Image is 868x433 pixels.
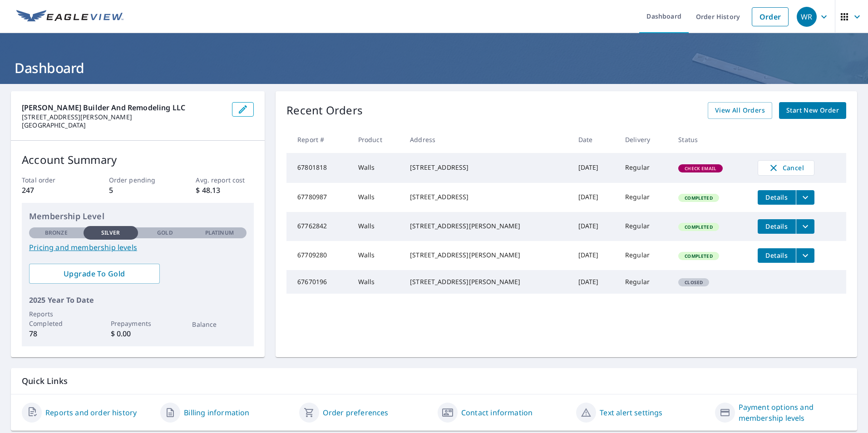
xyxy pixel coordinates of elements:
td: Regular [618,270,671,294]
td: [DATE] [571,241,618,270]
a: Billing information [184,407,249,418]
span: Check Email [679,165,722,172]
a: Pricing and membership levels [29,242,247,253]
p: $ 0.00 [111,328,165,339]
th: Product [351,126,403,153]
span: View All Orders [715,105,765,116]
td: Regular [618,212,671,241]
a: Text alert settings [600,407,662,418]
a: Reports and order history [45,407,137,418]
span: Cancel [767,162,805,173]
p: $ 48.13 [196,185,254,196]
p: Prepayments [111,319,165,328]
td: Walls [351,183,403,212]
p: [STREET_ADDRESS][PERSON_NAME] [22,113,225,121]
p: Silver [101,229,120,237]
td: 67780987 [286,183,351,212]
span: Details [763,251,790,260]
p: 247 [22,185,80,196]
button: filesDropdownBtn-67780987 [796,190,814,205]
img: EV Logo [16,10,123,24]
p: [GEOGRAPHIC_DATA] [22,121,225,129]
a: Contact information [461,407,533,418]
th: Date [571,126,618,153]
td: [DATE] [571,212,618,241]
td: 67709280 [286,241,351,270]
button: filesDropdownBtn-67762842 [796,219,814,234]
td: [DATE] [571,183,618,212]
div: [STREET_ADDRESS] [410,192,563,202]
td: Walls [351,270,403,294]
a: Order [752,7,789,26]
span: Start New Order [786,105,839,116]
td: Walls [351,241,403,270]
button: detailsBtn-67762842 [758,219,796,234]
a: Order preferences [323,407,389,418]
td: [DATE] [571,270,618,294]
span: Upgrade To Gold [36,269,153,279]
button: detailsBtn-67780987 [758,190,796,205]
button: Cancel [758,160,814,176]
td: Regular [618,183,671,212]
th: Status [671,126,750,153]
p: Total order [22,175,80,185]
td: 67801818 [286,153,351,183]
h1: Dashboard [11,59,857,77]
div: [STREET_ADDRESS][PERSON_NAME] [410,251,563,260]
div: [STREET_ADDRESS][PERSON_NAME] [410,277,563,286]
p: Reports Completed [29,309,84,328]
span: Closed [679,279,708,285]
p: Gold [157,229,173,237]
a: Start New Order [779,102,846,119]
th: Delivery [618,126,671,153]
th: Report # [286,126,351,153]
p: Avg. report cost [196,175,254,185]
p: Balance [192,320,247,329]
td: Walls [351,212,403,241]
p: Order pending [109,175,167,185]
span: Completed [679,195,718,201]
div: [STREET_ADDRESS][PERSON_NAME] [410,221,563,231]
p: [PERSON_NAME] Builder and Remodeling LLC [22,102,225,113]
button: detailsBtn-67709280 [758,248,796,263]
p: Recent Orders [286,102,363,119]
th: Address [403,126,571,153]
a: Payment options and membership levels [739,402,846,423]
a: Upgrade To Gold [29,264,160,284]
p: Quick Links [22,375,846,387]
p: 78 [29,328,84,339]
p: Platinum [205,229,234,237]
td: 67762842 [286,212,351,241]
span: Details [763,222,790,231]
button: filesDropdownBtn-67709280 [796,248,814,263]
td: Walls [351,153,403,183]
td: Regular [618,153,671,183]
p: 2025 Year To Date [29,295,247,305]
a: View All Orders [708,102,772,119]
span: Completed [679,253,718,259]
p: Bronze [45,229,68,237]
p: Membership Level [29,210,247,222]
div: [STREET_ADDRESS] [410,163,563,172]
td: Regular [618,241,671,270]
td: 67670196 [286,270,351,294]
span: Details [763,193,790,202]
span: Completed [679,224,718,230]
p: 5 [109,185,167,196]
p: Account Summary [22,152,254,168]
div: WR [797,7,817,27]
td: [DATE] [571,153,618,183]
